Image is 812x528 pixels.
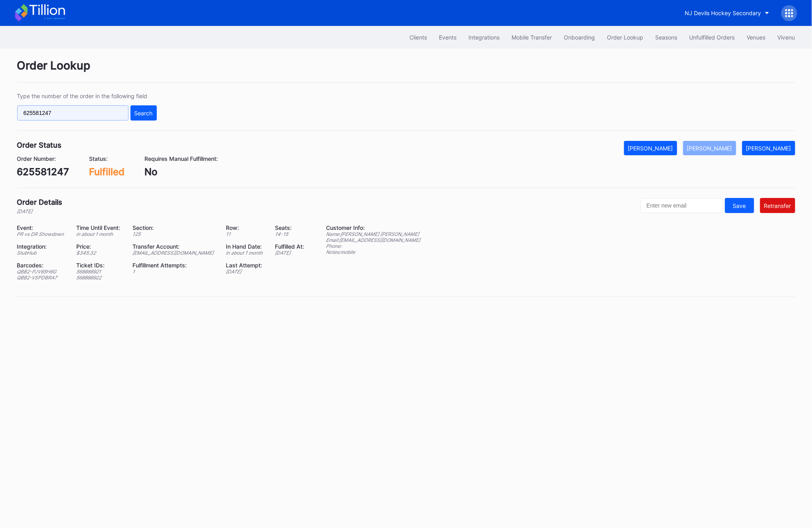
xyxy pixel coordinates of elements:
[76,269,122,275] div: 568888921
[506,30,558,45] button: Mobile Transfer
[132,250,216,256] div: [EMAIL_ADDRESS][DOMAIN_NAME]
[656,34,678,41] div: Seasons
[640,198,723,213] input: Enter new email
[130,105,157,121] button: Search
[326,231,421,237] div: Name: [PERSON_NAME] [PERSON_NAME]
[725,198,754,213] button: Save
[17,93,157,99] div: Type the number of the order in the following field
[76,243,122,250] div: Price:
[683,141,736,155] button: [PERSON_NAME]
[741,30,772,45] button: Venues
[624,141,677,155] button: [PERSON_NAME]
[145,166,218,178] div: No
[132,243,216,250] div: Transfer Account:
[17,224,67,231] div: Event:
[679,6,775,20] button: NJ Devils Hockey Secondary
[684,30,741,45] button: Unfulfilled Orders
[326,243,421,249] div: Phone:
[17,59,795,83] div: Order Lookup
[226,250,265,256] div: in about 1 month
[17,269,67,275] div: QBB2-PJV65H6G
[132,224,216,231] div: Section:
[17,243,67,250] div: Integration:
[512,34,552,41] div: Mobile Transfer
[17,155,69,162] div: Order Number:
[17,275,67,281] div: QBB2-VSPDBRA7
[410,34,427,41] div: Clients
[76,250,122,256] div: $ 345.32
[275,224,306,231] div: Seats:
[76,231,122,237] div: in about 1 month
[628,145,673,152] div: [PERSON_NAME]
[772,30,801,45] button: Vivenu
[76,275,122,281] div: 568888922
[433,30,463,45] button: Events
[439,34,457,41] div: Events
[226,224,265,231] div: Row:
[564,34,595,41] div: Onboarding
[17,198,63,206] div: Order Details
[226,262,265,269] div: Last Attempt:
[404,30,433,45] button: Clients
[89,166,125,178] div: Fulfilled
[17,141,62,149] div: Order Status
[463,30,506,45] button: Integrations
[764,202,791,209] div: Retransfer
[132,262,216,269] div: Fulfillment Attempts:
[558,30,601,45] button: Onboarding
[469,34,500,41] div: Integrations
[17,250,67,256] div: StubHub
[326,237,421,243] div: Email: [EMAIL_ADDRESS][DOMAIN_NAME]
[746,145,791,152] div: [PERSON_NAME]
[275,243,306,250] div: Fulfilled At:
[275,231,306,237] div: 14 - 15
[76,262,122,269] div: Ticket IDs:
[275,250,306,256] div: [DATE]
[76,224,122,231] div: Time Until Event:
[134,110,153,117] div: Search
[17,231,67,237] div: PR vs DR Showdown
[778,34,795,41] div: Vivenu
[226,243,265,250] div: In Hand Date:
[607,34,644,41] div: Order Lookup
[132,269,216,275] div: 1
[601,30,650,45] button: Order Lookup
[17,166,69,178] div: 625581247
[226,269,265,275] div: [DATE]
[89,155,125,162] div: Status:
[226,231,265,237] div: 11
[17,262,67,269] div: Barcodes:
[17,105,128,121] input: GT59662
[17,208,63,214] div: [DATE]
[742,141,795,155] button: [PERSON_NAME]
[760,198,795,213] button: Retransfer
[326,249,421,255] div: Notes: mobile
[650,30,684,45] button: Seasons
[145,155,218,162] div: Requires Manual Fulfillment:
[690,34,735,41] div: Unfulfilled Orders
[132,231,216,237] div: 125
[326,224,421,231] div: Customer Info:
[747,34,766,41] div: Venues
[687,145,732,152] div: [PERSON_NAME]
[685,10,761,16] div: NJ Devils Hockey Secondary
[733,202,746,209] div: Save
